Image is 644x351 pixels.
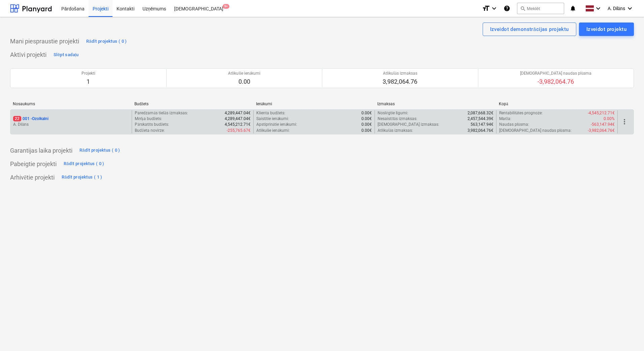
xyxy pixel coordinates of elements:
[62,173,102,181] div: Rādīt projektus ( 1 )
[10,160,57,168] p: Pabeigtie projekti
[588,128,615,133] p: -3,982,064.76€
[620,118,629,126] span: more_vert
[86,38,127,45] div: Rādīt projektus ( 0 )
[579,23,634,36] button: Izveidot projektu
[13,116,129,127] div: 22001 -OzolkalniA. Dilāns
[79,147,120,154] div: Rādīt projektus ( 0 )
[60,172,104,183] button: Rādīt projektus ( 1 )
[482,4,490,12] i: format_size
[228,71,260,76] p: Atlikušie ienākumi
[499,116,511,122] p: Marža :
[256,128,290,133] p: Atlikušie ienākumi :
[225,116,251,122] p: 4,289,447.04€
[10,173,55,182] p: Arhivētie projekti
[13,122,129,127] p: A. Dilāns
[383,78,417,86] p: 3,982,064.76
[134,102,251,107] div: Budžets
[135,110,188,116] p: Paredzamās tiešās izmaksas :
[13,102,129,106] div: Nosaukums
[52,49,80,60] button: Slēpt sadaļu
[626,4,634,12] i: keyboard_arrow_down
[13,116,21,121] span: 22
[499,110,543,116] p: Rentabilitātes prognoze :
[256,102,372,107] div: Ienākumi
[378,116,417,122] p: Nesaistītās izmaksas :
[610,319,644,351] iframe: Chat Widget
[256,116,289,122] p: Saistītie ienākumi :
[468,128,493,133] p: 3,982,064.76€
[13,116,49,122] p: 001 - Ozolkalni
[225,110,251,116] p: 4,289,447.04€
[383,71,417,76] p: Atlikušās izmaksas
[499,128,572,133] p: [DEMOGRAPHIC_DATA] naudas plūsma :
[223,4,229,9] span: 9+
[256,122,297,127] p: Apstiprinātie ienākumi :
[378,122,439,127] p: [DEMOGRAPHIC_DATA] izmaksas :
[499,122,529,127] p: Naudas plūsma :
[588,110,615,116] p: -4,545,212.71€
[82,71,95,76] p: Projekti
[608,6,625,11] span: A. Dilāns
[468,116,493,122] p: 2,457,544.39€
[471,122,493,127] p: 563,147.94€
[85,36,129,47] button: Rādīt projektus ( 0 )
[225,122,251,127] p: 4,545,212.71€
[228,78,260,86] p: 0.00
[378,128,413,133] p: Atlikušās izmaksas :
[227,128,251,133] p: -255,765.67€
[586,25,626,34] div: Izveidot projektu
[378,110,408,116] p: Noslēgtie līgumi :
[520,78,591,86] p: -3,982,064.76
[490,4,498,12] i: keyboard_arrow_down
[483,23,576,36] button: Izveidot demonstrācijas projektu
[377,102,493,106] div: Izmaksas
[82,78,95,86] p: 1
[490,25,569,34] div: Izveidot demonstrācijas projektu
[135,122,169,127] p: Pārskatīts budžets :
[10,37,79,45] p: Mani piespraustie projekti
[256,110,285,116] p: Klienta budžets :
[135,116,162,122] p: Mērķa budžets :
[499,102,615,107] div: Kopā
[361,122,372,127] p: 0.00€
[135,128,164,133] p: Budžeta novirze :
[10,147,72,155] p: Garantijas laika projekti
[520,6,525,11] span: search
[54,51,79,59] div: Slēpt sadaļu
[591,122,615,127] p: -563,147.94€
[78,145,122,156] button: Rādīt projektus ( 0 )
[504,4,510,12] i: Zināšanu pamats
[64,160,104,168] div: Rādīt projektus ( 0 )
[361,116,372,122] p: 0.00€
[361,110,372,116] p: 0.00€
[520,71,591,76] p: [DEMOGRAPHIC_DATA] naudas plūsma
[594,4,602,12] i: keyboard_arrow_down
[604,116,615,122] p: 0.00%
[468,110,493,116] p: 2,087,668.32€
[361,128,372,133] p: 0.00€
[62,159,106,169] button: Rādīt projektus ( 0 )
[517,3,564,14] button: Meklēt
[10,51,46,59] p: Aktīvi projekti
[570,4,576,12] i: notifications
